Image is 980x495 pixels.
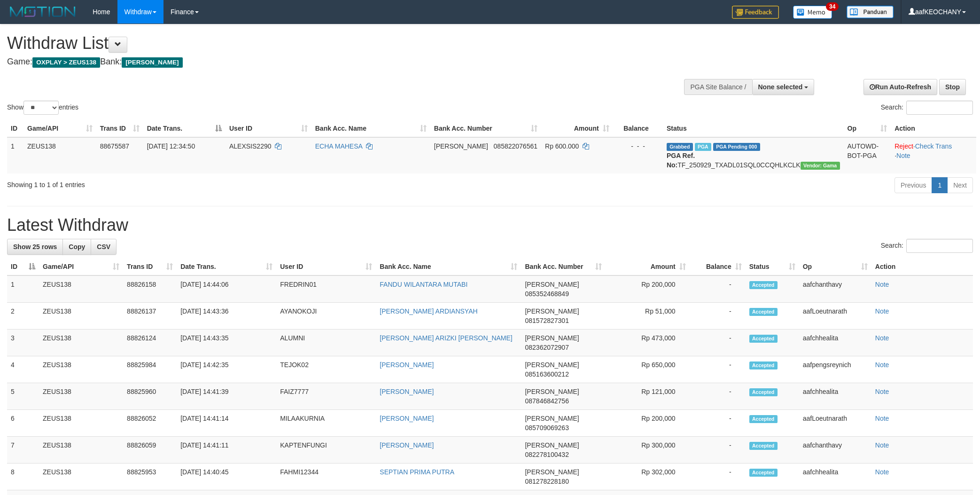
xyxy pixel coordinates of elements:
[23,101,59,115] select: Showentries
[875,334,889,342] a: Note
[7,120,23,137] th: ID
[7,216,973,235] h1: Latest Withdraw
[606,410,690,437] td: Rp 200,000
[311,120,430,137] th: Bank Acc. Name: activate to sort column ascending
[123,383,177,410] td: 88825960
[525,290,568,298] span: Copy 085352468849 to clipboard
[906,101,973,115] input: Search:
[732,6,779,19] img: Feedback.jpg
[39,275,123,303] td: ZEUS138
[32,57,100,68] span: OXPLAY > ZEUS138
[684,79,752,95] div: PGA Site Balance /
[7,239,63,255] a: Show 25 rows
[7,101,78,115] label: Show entries
[746,258,799,275] th: Status: activate to sort column ascending
[7,410,39,437] td: 6
[799,330,871,356] td: aafchhealita
[939,79,966,95] a: Stop
[541,120,613,137] th: Amount: activate to sort column ascending
[376,258,521,275] th: Bank Acc. Name: activate to sort column ascending
[525,415,579,422] span: [PERSON_NAME]
[276,275,376,303] td: FREDRIN01
[177,356,276,383] td: [DATE] 14:42:35
[315,142,362,150] a: ECHA MAHESA
[525,361,579,369] span: [PERSON_NAME]
[606,330,690,356] td: Rp 473,000
[896,152,910,159] a: Note
[875,307,889,315] a: Note
[758,83,803,91] span: None selected
[13,243,57,251] span: Show 25 rows
[690,275,746,303] td: -
[521,258,605,275] th: Bank Acc. Number: activate to sort column ascending
[606,356,690,383] td: Rp 650,000
[749,469,778,477] span: Accepted
[613,120,663,137] th: Balance
[229,142,272,150] span: ALEXSIS2290
[39,330,123,356] td: ZEUS138
[380,441,434,449] a: [PERSON_NAME]
[39,356,123,383] td: ZEUS138
[863,79,937,95] a: Run Auto-Refresh
[525,388,579,395] span: [PERSON_NAME]
[7,437,39,464] td: 7
[799,383,871,410] td: aafchhealita
[617,141,659,151] div: - - -
[7,330,39,356] td: 3
[276,437,376,464] td: KAPTENFUNGI
[875,361,889,369] a: Note
[123,410,177,437] td: 88826052
[606,437,690,464] td: Rp 300,000
[7,258,39,275] th: ID: activate to sort column descending
[695,143,711,151] span: Marked by aafpengsreynich
[39,437,123,464] td: ZEUS138
[793,6,832,19] img: Button%20Memo.svg
[123,330,177,356] td: 88826124
[525,307,579,315] span: [PERSON_NAME]
[7,176,401,189] div: Showing 1 to 1 of 1 entries
[663,120,844,137] th: Status
[39,383,123,410] td: ZEUS138
[39,258,123,275] th: Game/API: activate to sort column ascending
[606,464,690,490] td: Rp 302,000
[871,258,973,275] th: Action
[752,79,815,95] button: None selected
[894,142,913,150] a: Reject
[844,137,891,173] td: AUTOWD-BOT-PGA
[525,334,579,342] span: [PERSON_NAME]
[380,361,434,369] a: [PERSON_NAME]
[96,120,143,137] th: Trans ID: activate to sort column ascending
[525,441,579,449] span: [PERSON_NAME]
[7,275,39,303] td: 1
[430,120,541,137] th: Bank Acc. Number: activate to sort column ascending
[690,383,746,410] td: -
[7,303,39,330] td: 2
[545,142,579,150] span: Rp 600.000
[226,120,311,137] th: User ID: activate to sort column ascending
[7,137,23,173] td: 1
[494,142,537,150] span: Copy 085822076561 to clipboard
[380,281,467,288] a: FANDU WILANTARA MUTABI
[799,437,871,464] td: aafchanthavy
[380,468,454,476] a: SEPTIAN PRIMA PUTRA
[525,468,579,476] span: [PERSON_NAME]
[844,120,891,137] th: Op: activate to sort column ascending
[875,415,889,422] a: Note
[39,464,123,490] td: ZEUS138
[122,57,182,68] span: [PERSON_NAME]
[667,143,693,151] span: Grabbed
[801,162,840,170] span: Vendor URL: https://trx31.1velocity.biz
[276,330,376,356] td: ALUMNI
[177,410,276,437] td: [DATE] 14:41:14
[7,34,644,53] h1: Withdraw List
[606,303,690,330] td: Rp 51,000
[713,143,760,151] span: PGA Pending
[380,388,434,395] a: [PERSON_NAME]
[380,307,477,315] a: [PERSON_NAME] ARDIANSYAH
[932,177,948,193] a: 1
[690,330,746,356] td: -
[749,335,778,343] span: Accepted
[915,142,952,150] a: Check Trans
[606,383,690,410] td: Rp 121,000
[799,303,871,330] td: aafLoeutnarath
